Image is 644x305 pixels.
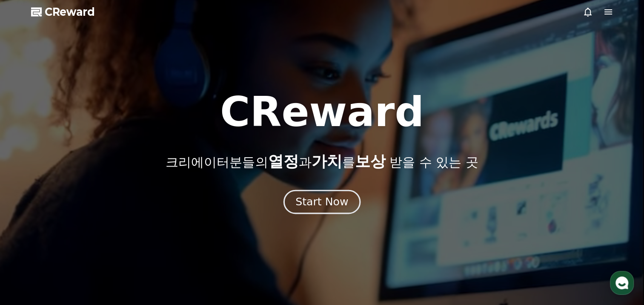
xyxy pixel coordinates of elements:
[166,153,478,170] p: 크리에이터분들의 과 를 받을 수 있는 곳
[3,234,56,256] a: 홈
[56,234,110,256] a: 대화
[110,234,163,256] a: 설정
[311,152,342,170] span: 가치
[220,92,424,132] h1: CReward
[285,199,359,207] a: Start Now
[78,247,88,254] span: 대화
[295,195,348,209] div: Start Now
[45,5,95,19] span: CReward
[355,152,385,170] span: 보상
[268,152,298,170] span: 열정
[27,247,32,254] span: 홈
[132,247,142,254] span: 설정
[31,5,95,19] a: CReward
[283,190,361,214] button: Start Now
